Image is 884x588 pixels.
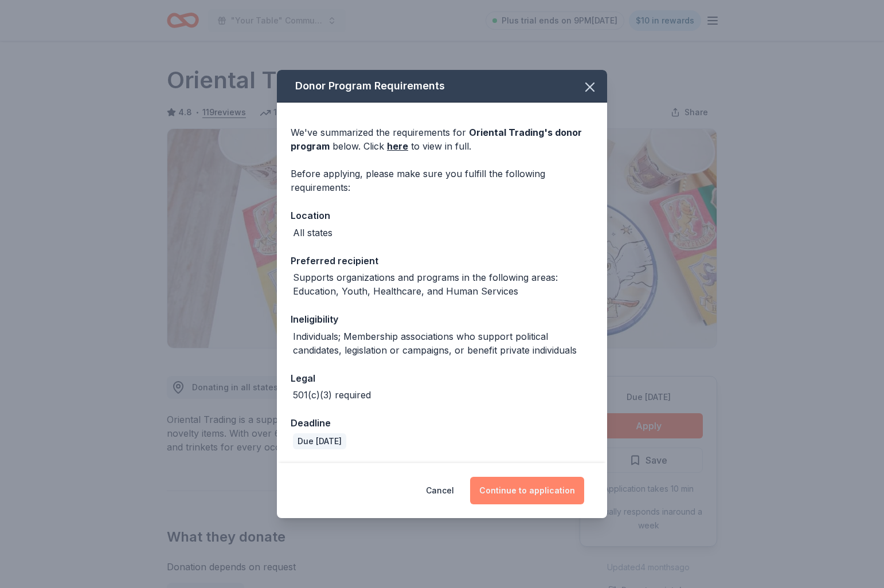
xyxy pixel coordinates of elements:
[277,70,607,103] div: Donor Program Requirements
[293,433,346,449] div: Due [DATE]
[291,208,593,223] div: Location
[291,312,593,327] div: Ineligibility
[293,330,593,357] div: Individuals; Membership associations who support political candidates, legislation or campaigns, ...
[291,371,593,386] div: Legal
[291,415,593,430] div: Deadline
[387,139,408,153] a: here
[291,126,593,153] div: We've summarized the requirements for below. Click to view in full.
[291,253,593,268] div: Preferred recipient
[426,477,454,504] button: Cancel
[293,388,371,402] div: 501(c)(3) required
[291,167,593,194] div: Before applying, please make sure you fulfill the following requirements:
[293,226,333,240] div: All states
[470,477,584,504] button: Continue to application
[293,271,593,298] div: Supports organizations and programs in the following areas: Education, Youth, Healthcare, and Hum...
